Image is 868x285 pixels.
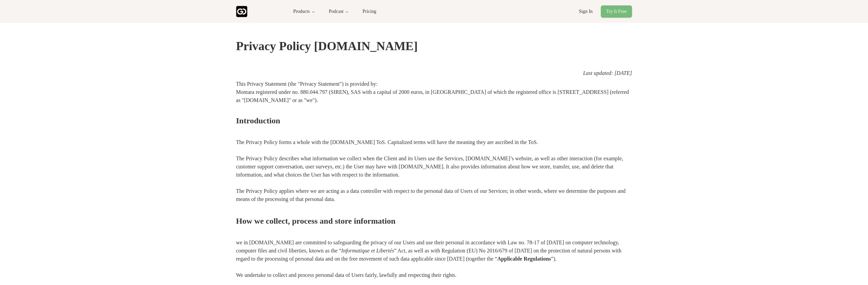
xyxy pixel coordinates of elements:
[366,5,393,18] button: Pricing
[236,6,248,17] img: Goelo Logo
[236,207,632,235] h2: How we collect, process and store information
[236,77,632,107] p: This Privacy Statement (the "Privacy Statement") is provided by: Montara registered under no. 880...
[236,134,632,150] p: The Privacy Policy forms a whole with the [DOMAIN_NAME] ToS. Capitalized terms will have the mean...
[236,107,632,134] h2: Introduction
[236,69,632,77] p: Last updated: [DATE]
[288,5,363,18] nav: Main
[597,5,632,18] button: Try It Free
[328,5,363,18] button: Podcast
[324,264,356,270] strong: Regulations
[236,23,632,69] h1: Privacy Policy [DOMAIN_NAME]
[288,5,325,18] button: Products
[236,235,632,275] p: we in [DOMAIN_NAME] are committed to safeguarding the privacy of our Users and use their personal...
[236,183,632,207] p: The Privacy Policy applies where we are acting as a data controller with respect to the personal ...
[418,247,478,254] em: Informatique et Libertés
[236,150,632,183] p: The Privacy Policy describes what information we collect when the Client and its Users use the Se...
[236,6,285,17] a: GOELO
[294,264,322,270] strong: Applicable
[568,5,595,18] button: Sign In
[250,6,279,17] div: GOELO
